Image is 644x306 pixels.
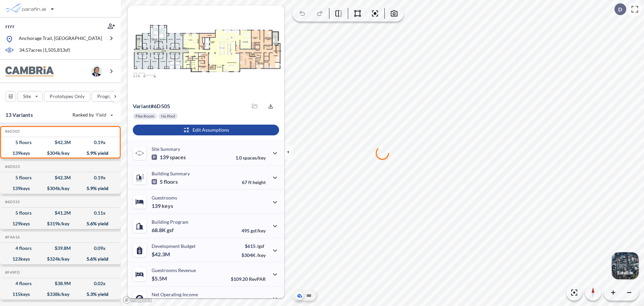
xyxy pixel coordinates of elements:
p: 68.8K [152,227,174,233]
p: D [618,6,622,12]
p: 139 [152,203,173,209]
img: user logo [91,66,102,77]
button: Switcher ImageSatellite [612,252,639,279]
p: Site [23,93,31,100]
img: BrandImage [5,66,54,77]
button: Edit Assumptions [133,125,279,135]
p: $304K [241,252,266,258]
p: $42.3M [152,251,171,258]
p: Program [97,93,116,100]
span: Yield [96,112,107,118]
p: No Pool [161,114,175,119]
button: Site Plan [305,292,313,300]
button: Prototypes Only [44,91,90,102]
h5: Click to copy the code [4,270,20,275]
span: spaces/key [243,155,266,161]
p: $615 [241,243,266,249]
button: Aerial View [296,292,304,300]
span: /gsf [257,243,264,249]
p: 67 [242,179,266,185]
p: Development Budget [152,243,196,249]
p: Net Operating Income [152,292,198,297]
span: keys [162,203,173,209]
span: floors [164,178,178,185]
p: 495 [241,228,266,233]
h5: Click to copy the code [4,129,20,134]
h5: Click to copy the code [4,164,20,169]
p: rrrr [5,23,15,30]
p: 13 Variants [5,111,33,119]
p: 139 [152,154,186,161]
p: 34.57 acres ( 1,505,813 sf) [19,47,70,54]
span: height [253,179,266,185]
span: /key [257,252,266,258]
button: Ranked by Yield [67,110,117,120]
p: Flex Room [136,114,154,119]
span: RevPAR [249,276,266,282]
p: Guestrooms Revenue [152,267,196,273]
button: Program [92,91,128,102]
p: Building Summary [152,171,190,176]
a: Mapbox homepage [123,296,152,304]
p: Building Program [152,219,189,225]
button: Site [17,91,43,102]
span: spaces [170,154,186,161]
p: 1.0 [235,155,266,161]
p: $109.20 [231,276,266,282]
p: Satellite [617,270,633,275]
h5: Click to copy the code [4,200,20,204]
span: ft [248,179,252,185]
p: Edit Assumptions [193,127,229,133]
p: Anchorage Trail, [GEOGRAPHIC_DATA] [19,35,102,43]
p: Prototypes Only [50,93,85,100]
img: Switcher Image [612,252,639,279]
p: $5.5M [152,275,168,282]
span: gsf/key [251,228,266,233]
h5: Click to copy the code [4,235,20,239]
p: Guestrooms [152,195,177,201]
span: gsf [167,227,174,233]
p: Site Summary [152,146,180,152]
span: Variant [133,103,151,109]
p: # 6d505 [133,103,170,110]
p: 5 [152,178,178,185]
